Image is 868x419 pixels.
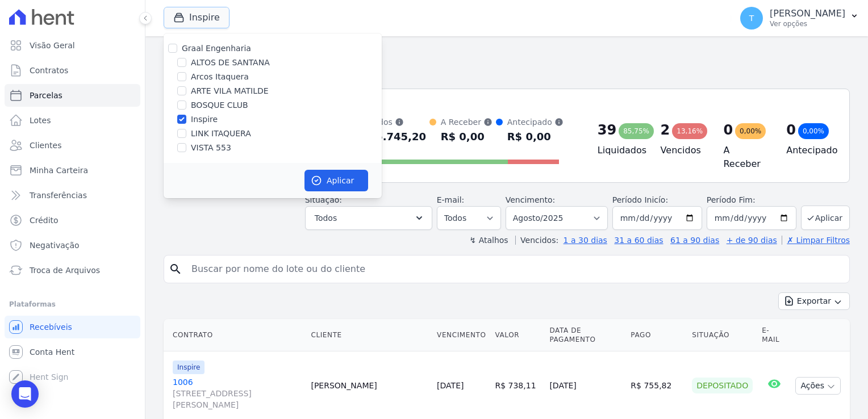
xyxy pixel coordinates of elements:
[11,380,39,408] div: Open Intercom Messenger
[305,206,432,230] button: Todos
[185,258,845,280] input: Buscar por nome do lote ou do cliente
[30,346,74,358] span: Conta Hent
[305,195,342,204] label: Situação:
[5,234,140,257] a: Negativação
[672,123,707,139] div: 13,16%
[507,116,564,128] div: Antecipado
[506,195,555,204] label: Vencimento:
[5,209,140,232] a: Crédito
[507,128,564,146] div: R$ 0,00
[30,321,72,333] span: Recebíveis
[9,298,136,311] div: Plataformas
[723,121,733,139] div: 0
[5,259,140,282] a: Troca de Arquivos
[770,8,845,19] p: [PERSON_NAME]
[626,319,687,351] th: Pago
[692,378,753,393] div: Depositado
[770,19,845,28] p: Ver opções
[786,144,831,157] h4: Antecipado
[5,109,140,132] a: Lotes
[5,84,140,107] a: Parcelas
[191,128,251,140] label: LINK ITAQUERA
[30,90,62,101] span: Parcelas
[191,71,249,83] label: Arcos Itaquera
[661,144,706,157] h4: Vencidos
[315,211,337,225] span: Todos
[469,236,508,245] label: ↯ Atalhos
[687,319,757,351] th: Situação
[164,45,850,66] h2: Parcelas
[191,99,248,111] label: BOSQUE CLUB
[191,85,269,97] label: ARTE VILA MATILDE
[173,361,205,374] span: Inspire
[661,121,670,139] div: 2
[432,319,490,351] th: Vencimento
[191,57,270,69] label: ALTOS DE SANTANA
[5,34,140,57] a: Visão Geral
[614,236,663,245] a: 31 a 60 dias
[782,236,850,245] a: ✗ Limpar Filtros
[30,165,88,176] span: Minha Carteira
[30,265,100,276] span: Troca de Arquivos
[619,123,654,139] div: 85,75%
[670,236,719,245] a: 61 a 90 dias
[441,128,493,146] div: R$ 0,00
[30,115,51,126] span: Lotes
[5,134,140,157] a: Clientes
[778,292,850,310] button: Exportar
[30,240,80,251] span: Negativação
[357,128,425,146] div: R$ 6.745,20
[437,195,465,204] label: E-mail:
[5,159,140,182] a: Minha Carteira
[5,341,140,363] a: Conta Hent
[30,40,75,51] span: Visão Geral
[545,319,626,351] th: Data de Pagamento
[191,142,231,154] label: VISTA 553
[5,316,140,338] a: Recebíveis
[191,114,218,125] label: Inspire
[731,2,868,34] button: T [PERSON_NAME] Ver opções
[5,184,140,207] a: Transferências
[723,144,768,171] h4: A Receber
[564,236,607,245] a: 1 a 30 dias
[173,376,302,410] a: 1006[STREET_ADDRESS][PERSON_NAME]
[801,206,850,230] button: Aplicar
[164,7,229,28] button: Inspire
[173,388,302,410] span: [STREET_ADDRESS][PERSON_NAME]
[182,44,251,53] label: Graal Engenharia
[164,319,306,351] th: Contrato
[5,59,140,82] a: Contratos
[30,190,87,201] span: Transferências
[786,121,796,139] div: 0
[707,194,796,206] label: Período Fim:
[306,319,432,351] th: Cliente
[749,14,754,22] span: T
[795,377,841,395] button: Ações
[598,121,616,139] div: 39
[357,116,425,128] div: Vencidos
[490,319,545,351] th: Valor
[598,144,642,157] h4: Liquidados
[515,236,558,245] label: Vencidos:
[30,140,61,151] span: Clientes
[169,262,182,276] i: search
[735,123,766,139] div: 0,00%
[612,195,668,204] label: Período Inicío:
[727,236,777,245] a: + de 90 dias
[798,123,829,139] div: 0,00%
[30,65,68,76] span: Contratos
[441,116,493,128] div: A Receber
[437,381,464,390] a: [DATE]
[757,319,791,351] th: E-mail
[304,170,368,191] button: Aplicar
[30,215,59,226] span: Crédito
